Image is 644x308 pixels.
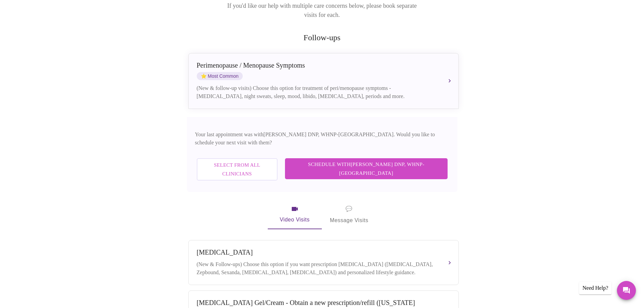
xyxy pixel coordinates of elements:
[201,73,207,79] span: star
[204,161,270,179] span: Select from All Clinicians
[197,158,278,181] button: Select from All Clinicians
[187,33,457,42] h2: Follow-ups
[197,72,243,80] span: Most Common
[292,160,441,178] span: Schedule with [PERSON_NAME] DNP, WHNP-[GEOGRAPHIC_DATA]
[188,240,459,285] button: [MEDICAL_DATA](New & Follow-ups) Choose this option if you want prescription [MEDICAL_DATA] ([MED...
[345,204,352,214] span: message
[197,62,437,69] div: Perimenopause / Menopause Symptoms
[188,53,459,109] button: Perimenopause / Menopause SymptomsstarMost Common(New & follow-up visits) Choose this option for ...
[197,260,437,277] div: (New & Follow-ups) Choose this option if you want prescription [MEDICAL_DATA] ([MEDICAL_DATA], Ze...
[330,204,368,225] span: Message Visits
[195,131,449,147] p: Your last appointment was with [PERSON_NAME] DNP, WHNP-[GEOGRAPHIC_DATA] . Would you like to sche...
[285,158,448,180] button: Schedule with[PERSON_NAME] DNP, WHNP-[GEOGRAPHIC_DATA]
[197,84,437,100] div: (New & follow-up visits) Choose this option for treatment of peri/menopause symptoms - [MEDICAL_D...
[276,205,314,224] span: Video Visits
[197,248,437,256] div: [MEDICAL_DATA]
[218,1,426,20] p: If you'd like our help with multiple care concerns below, please book separate visits for each.
[617,281,636,300] button: Messages
[579,282,612,294] div: Need Help?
